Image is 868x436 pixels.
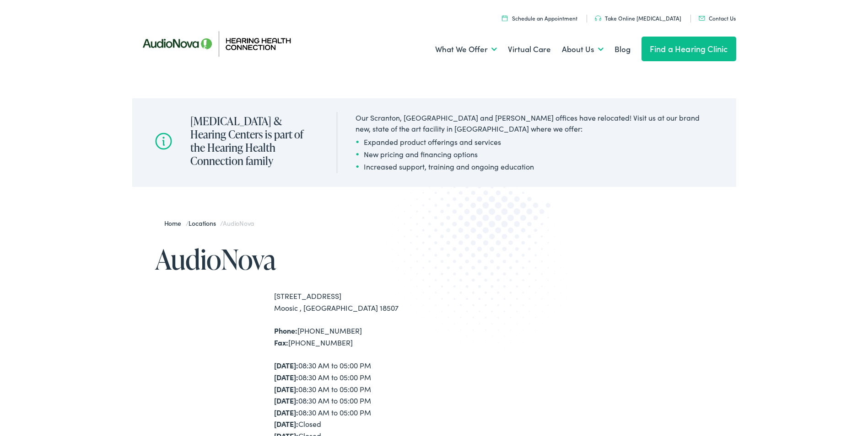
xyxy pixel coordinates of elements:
strong: Fax: [274,337,288,347]
a: About Us [562,32,604,66]
h2: [MEDICAL_DATA] & Hearing Centers is part of the Hearing Health Connection family [190,115,318,167]
div: Our Scranton, [GEOGRAPHIC_DATA] and [PERSON_NAME] offices have relocated! Visit us at our brand n... [356,112,713,134]
strong: [DATE]: [274,384,298,394]
a: Schedule an Appointment [502,14,577,22]
span: AudioNova [223,218,254,228]
li: New pricing and financing options [356,149,713,160]
strong: [DATE]: [274,407,298,417]
h1: AudioNova [155,244,434,274]
strong: [DATE]: [274,395,298,405]
a: What We Offer [435,32,497,66]
a: Take Online [MEDICAL_DATA] [595,14,681,22]
li: Increased support, training and ongoing education [356,161,713,172]
a: Virtual Care [508,32,551,66]
a: Locations [189,218,220,228]
a: Find a Hearing Clinic [642,37,736,61]
img: utility icon [595,16,601,21]
strong: Phone: [274,325,297,335]
strong: [DATE]: [274,360,298,370]
img: utility icon [502,15,507,21]
div: [PHONE_NUMBER] [PHONE_NUMBER] [274,325,434,348]
div: [STREET_ADDRESS] Moosic , [GEOGRAPHIC_DATA] 18507 [274,290,434,314]
span: / / [164,218,254,228]
strong: [DATE]: [274,372,298,382]
li: Expanded product offerings and services [356,136,713,147]
a: Home [164,218,186,228]
strong: [DATE]: [274,419,298,429]
img: utility icon [699,16,705,21]
a: Blog [615,32,631,66]
a: Contact Us [699,14,736,22]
